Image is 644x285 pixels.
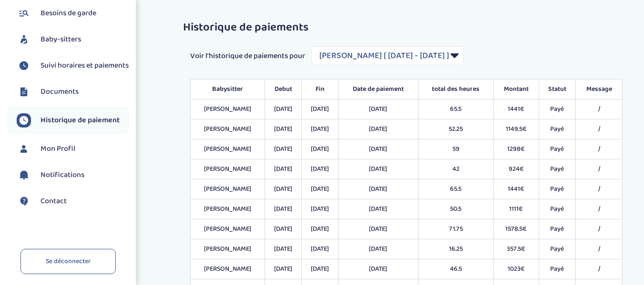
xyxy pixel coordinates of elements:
[302,179,338,199] td: [DATE]
[338,159,418,179] td: [DATE]
[493,79,539,99] th: Montant
[41,86,79,98] span: Documents
[190,219,265,239] td: [PERSON_NAME]
[539,159,575,179] td: Payé
[493,139,539,159] td: 1298€
[190,50,305,62] span: Voir l'historique de paiements pour
[418,239,493,259] td: 16.25
[493,159,539,179] td: 924€
[493,179,539,199] td: 1441€
[539,199,575,219] td: Payé
[338,259,418,279] td: [DATE]
[539,119,575,139] td: Payé
[302,139,338,159] td: [DATE]
[302,219,338,239] td: [DATE]
[493,239,539,259] td: 357.5€
[338,79,418,99] th: Date de paiement
[576,99,623,119] td: /
[418,259,493,279] td: 46.5
[190,179,265,199] td: [PERSON_NAME]
[418,139,493,159] td: 59
[338,179,418,199] td: [DATE]
[302,79,338,99] th: Fin
[338,119,418,139] td: [DATE]
[190,159,265,179] td: [PERSON_NAME]
[265,139,302,159] td: [DATE]
[41,60,129,71] span: Suivi horaires et paiements
[265,159,302,179] td: [DATE]
[17,113,129,128] a: Historique de paiement
[576,219,623,239] td: /
[539,139,575,159] td: Payé
[418,199,493,219] td: 50.5
[302,159,338,179] td: [DATE]
[17,142,129,156] a: Mon Profil
[17,194,129,208] a: Contact
[418,79,493,99] th: total des heures
[17,6,129,20] a: Besoins de garde
[17,194,31,208] img: contact.svg
[265,119,302,139] td: [DATE]
[17,59,31,73] img: suivihoraire.svg
[41,143,75,155] span: Mon Profil
[17,113,31,128] img: suivihoraire.svg
[41,34,81,45] span: Baby-sitters
[190,199,265,219] td: [PERSON_NAME]
[17,32,31,47] img: babysitters.svg
[17,59,129,73] a: Suivi horaires et paiements
[418,179,493,199] td: 65.5
[41,8,96,19] span: Besoins de garde
[41,115,120,126] span: Historique de paiement
[302,259,338,279] td: [DATE]
[539,259,575,279] td: Payé
[20,249,116,274] a: Se déconnecter
[539,179,575,199] td: Payé
[17,32,129,47] a: Baby-sitters
[41,196,67,207] span: Contact
[493,119,539,139] td: 1149.5€
[190,139,265,159] td: [PERSON_NAME]
[302,119,338,139] td: [DATE]
[493,219,539,239] td: 1578.5€
[302,99,338,119] td: [DATE]
[265,99,302,119] td: [DATE]
[539,99,575,119] td: Payé
[576,179,623,199] td: /
[576,259,623,279] td: /
[190,79,265,99] th: Babysitter
[302,239,338,259] td: [DATE]
[418,219,493,239] td: 71.75
[338,219,418,239] td: [DATE]
[17,85,31,99] img: documents.svg
[265,199,302,219] td: [DATE]
[265,179,302,199] td: [DATE]
[539,79,575,99] th: Statut
[17,168,129,182] a: Notifications
[576,119,623,139] td: /
[265,79,302,99] th: Debut
[17,168,31,182] img: notification.svg
[183,21,630,34] h3: Historique de paiements
[17,6,31,20] img: besoin.svg
[190,259,265,279] td: [PERSON_NAME]
[265,219,302,239] td: [DATE]
[418,99,493,119] td: 65.5
[493,259,539,279] td: 1023€
[418,119,493,139] td: 52.25
[338,239,418,259] td: [DATE]
[41,169,84,181] span: Notifications
[265,239,302,259] td: [DATE]
[576,159,623,179] td: /
[493,99,539,119] td: 1441€
[17,142,31,156] img: profil.svg
[190,99,265,119] td: [PERSON_NAME]
[338,139,418,159] td: [DATE]
[338,99,418,119] td: [DATE]
[576,199,623,219] td: /
[418,159,493,179] td: 42
[576,79,623,99] th: Message
[493,199,539,219] td: 1111€
[576,239,623,259] td: /
[539,239,575,259] td: Payé
[265,259,302,279] td: [DATE]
